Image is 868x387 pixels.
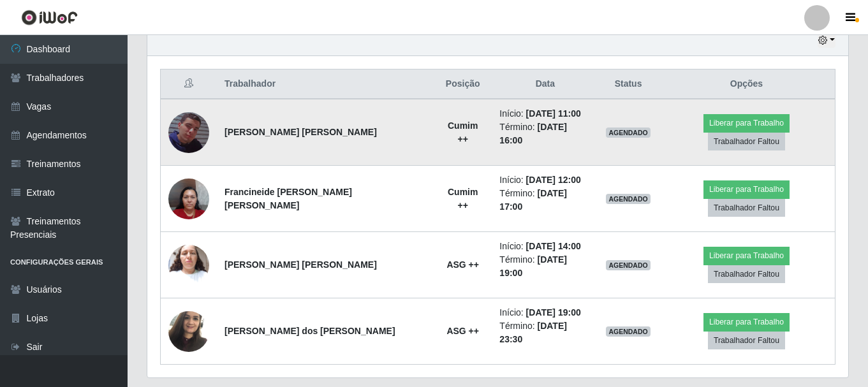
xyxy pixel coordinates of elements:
[499,306,591,319] li: Início:
[703,180,790,198] button: Liberar para Trabalho
[499,319,591,346] li: Término:
[168,172,209,226] img: 1735852864597.jpeg
[434,69,492,99] th: Posição
[448,187,478,210] strong: Cumim ++
[526,307,581,318] time: [DATE] 19:00
[446,326,479,336] strong: ASG ++
[606,128,651,138] span: AGENDADO
[224,127,377,137] strong: [PERSON_NAME] [PERSON_NAME]
[499,187,591,214] li: Término:
[658,69,835,99] th: Opções
[499,253,591,280] li: Término:
[168,96,209,169] img: 1738595682776.jpeg
[526,175,581,185] time: [DATE] 12:00
[606,194,651,204] span: AGENDADO
[168,238,209,292] img: 1750954658696.jpeg
[499,240,591,253] li: Início:
[499,107,591,120] li: Início:
[708,332,785,349] button: Trabalhador Faltou
[708,199,785,217] button: Trabalhador Faltou
[499,173,591,187] li: Início:
[526,241,581,251] time: [DATE] 14:00
[606,260,651,270] span: AGENDADO
[21,10,78,26] img: CoreUI Logo
[499,120,591,147] li: Término:
[606,326,651,337] span: AGENDADO
[703,247,790,265] button: Liberar para Trabalho
[492,69,598,99] th: Data
[446,259,479,270] strong: ASG ++
[708,265,785,283] button: Trabalhador Faltou
[526,108,581,119] time: [DATE] 11:00
[217,69,434,99] th: Trabalhador
[224,259,377,270] strong: [PERSON_NAME] [PERSON_NAME]
[703,313,790,331] button: Liberar para Trabalho
[448,120,478,144] strong: Cumim ++
[598,69,658,99] th: Status
[708,133,785,150] button: Trabalhador Faltou
[224,187,352,210] strong: Francineide [PERSON_NAME] [PERSON_NAME]
[168,304,209,358] img: 1748573558798.jpeg
[703,114,790,132] button: Liberar para Trabalho
[224,326,395,336] strong: [PERSON_NAME] dos [PERSON_NAME]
